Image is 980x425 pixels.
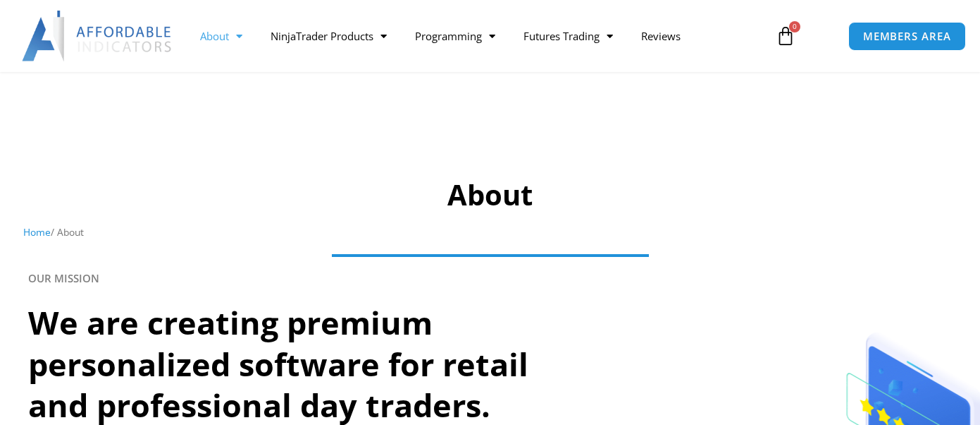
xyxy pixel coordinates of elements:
span: MEMBERS AREA [863,31,951,42]
a: 0 [755,16,817,56]
span: 0 [789,21,800,32]
h6: OUR MISSION [28,272,952,285]
a: Home [23,225,51,239]
a: Futures Trading [509,20,627,52]
a: About [186,20,256,52]
a: Programming [401,20,509,52]
a: Reviews [627,20,695,52]
nav: Menu [186,20,764,52]
nav: Breadcrumb [23,223,957,241]
img: LogoAI | Affordable Indicators – NinjaTrader [22,11,173,61]
h1: About [23,175,957,215]
a: NinjaTrader Products [256,20,401,52]
a: MEMBERS AREA [848,22,966,51]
